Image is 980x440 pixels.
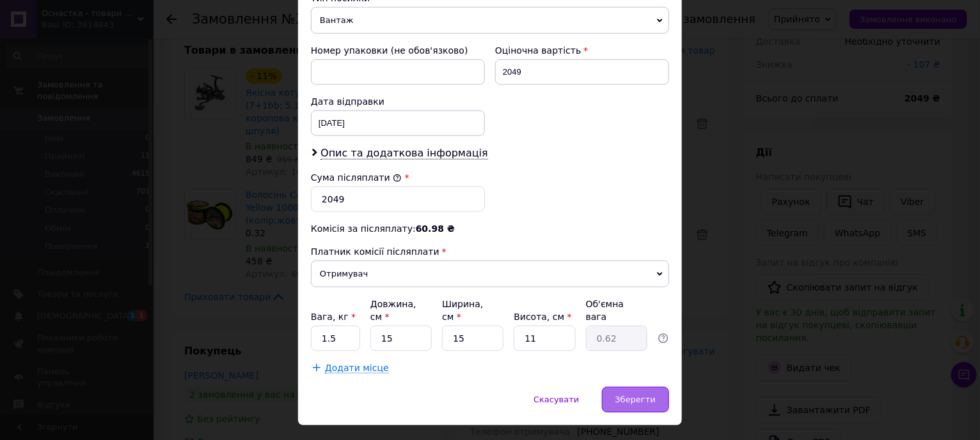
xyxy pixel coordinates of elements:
div: Дата відправки [311,95,485,108]
div: Об'ємна вага [586,298,647,323]
span: 60.98 ₴ [416,224,455,234]
label: Сума післяплати [311,172,402,183]
span: Отримувач [311,261,669,287]
div: Номер упаковки (не обов'язково) [311,44,485,57]
span: Платник комісії післяплати [311,247,439,257]
div: Комісія за післяплату: [311,222,669,235]
div: Оціночна вартість [495,44,669,57]
label: Довжина, см [370,299,416,322]
label: Висота, см [514,312,571,322]
span: Зберегти [615,395,656,404]
span: Опис та додаткова інформація [320,147,488,160]
span: Додати місце [325,363,389,374]
label: Ширина, см [442,299,483,322]
label: Вага, кг [311,312,356,322]
span: Вантаж [311,7,669,34]
span: Скасувати [533,395,579,404]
